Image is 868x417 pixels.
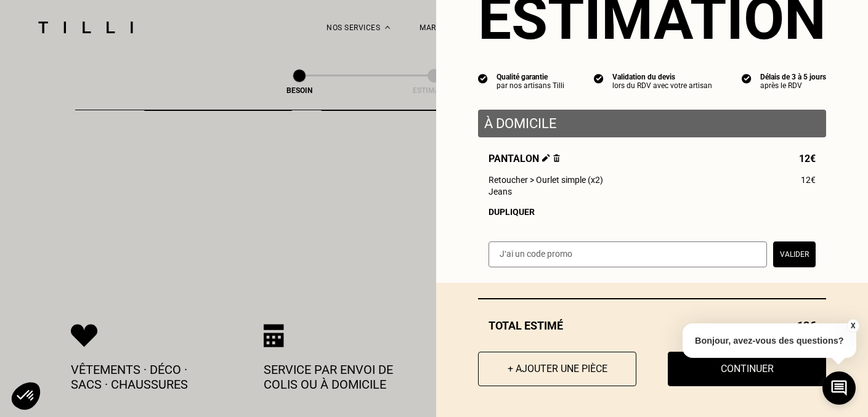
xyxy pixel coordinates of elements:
[489,241,767,267] input: J‘ai un code promo
[478,352,636,386] button: + Ajouter une pièce
[489,207,816,217] div: Dupliquer
[553,154,560,162] img: Supprimer
[489,175,603,185] span: Retoucher > Ourlet simple (x2)
[760,73,826,81] div: Délais de 3 à 5 jours
[760,81,826,90] div: après le RDV
[742,73,752,84] img: icon list info
[799,153,816,164] span: 12€
[489,187,512,196] span: Jeans
[542,154,550,162] img: Éditer
[683,323,856,358] p: Bonjour, avez-vous des questions?
[594,73,604,84] img: icon list info
[484,116,820,131] p: À domicile
[846,319,859,333] button: X
[612,73,712,81] div: Validation du devis
[478,73,488,84] img: icon list info
[489,153,560,164] span: Pantalon
[612,81,712,90] div: lors du RDV avec votre artisan
[497,81,564,90] div: par nos artisans Tilli
[801,175,816,185] span: 12€
[478,319,826,332] div: Total estimé
[773,241,816,267] button: Valider
[497,73,564,81] div: Qualité garantie
[668,352,826,386] button: Continuer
